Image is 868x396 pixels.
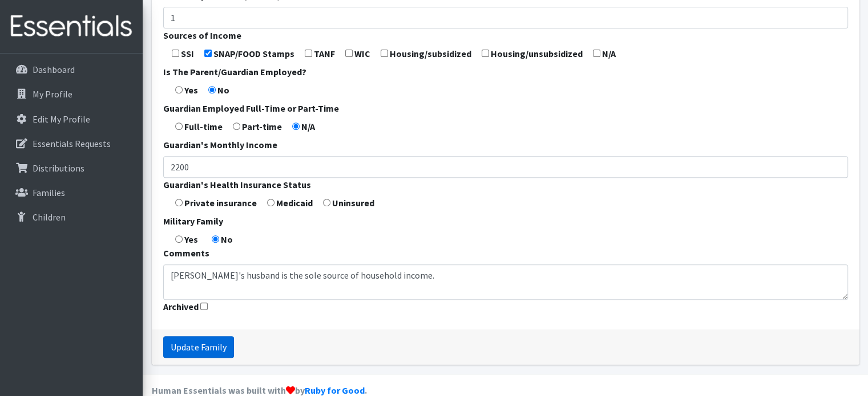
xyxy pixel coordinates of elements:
label: Uninsured [332,196,374,210]
p: Edit My Profile [33,113,90,125]
p: Essentials Requests [33,138,111,149]
input: Update Family [163,336,234,358]
label: WIC [354,47,370,60]
label: N/A [301,120,315,133]
label: No [217,83,229,97]
a: Dashboard [5,58,138,81]
a: Ruby for Good [305,385,365,396]
a: Families [5,181,138,204]
label: Private insurance [184,196,257,210]
a: Edit My Profile [5,108,138,130]
label: Part-time [242,120,282,133]
label: Yes [184,83,198,97]
strong: No [221,234,233,245]
p: Families [33,187,65,198]
label: Guardian's Monthly Income [163,138,277,152]
img: HumanEssentials [5,7,138,46]
label: Medicaid [276,196,313,210]
a: My Profile [5,83,138,105]
textarea: Ms. [PERSON_NAME] is living with her mother and her newborn baby. [163,264,848,300]
label: SSI [181,47,194,60]
a: Children [5,206,138,228]
p: Dashboard [33,64,75,75]
label: N/A [602,47,616,60]
label: Military Family [163,214,223,228]
label: Housing/subsidized [390,47,471,60]
label: Guardian's Health Insurance Status [163,178,311,191]
a: Distributions [5,157,138,179]
label: TANF [314,47,335,60]
label: Archived [163,300,199,313]
label: Full-time [184,120,223,133]
p: Children [33,211,66,223]
strong: Yes [184,234,198,245]
label: Is The Parent/Guardian Employed? [163,65,306,79]
a: Essentials Requests [5,132,138,155]
label: Housing/unsubsidized [491,47,583,60]
label: Sources of Income [163,28,241,42]
label: Comments [163,246,209,260]
strong: Human Essentials was built with by . [152,385,367,396]
p: Distributions [33,162,84,174]
label: SNAP/FOOD Stamps [213,47,294,60]
label: Guardian Employed Full-Time or Part-Time [163,101,339,115]
p: My Profile [33,88,72,100]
